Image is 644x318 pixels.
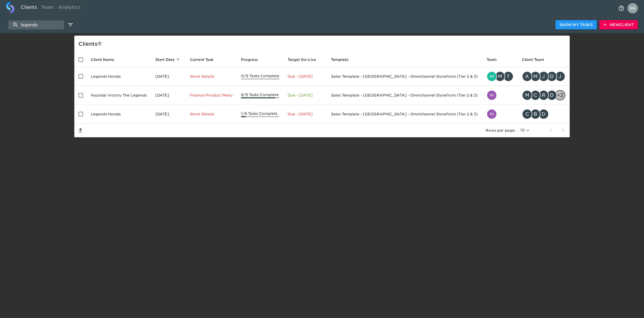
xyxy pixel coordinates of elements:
div: T [503,71,513,82]
img: mia.fisher@cdk.com [487,91,496,100]
span: Team [487,57,503,63]
select: rows per page [518,126,531,134]
div: D [547,71,557,82]
td: [DATE] [151,67,186,86]
div: C [522,109,532,119]
p: Finance Product Menu [190,93,233,98]
img: mia.fisher@cdk.com [487,109,496,119]
span: Show My Tasks [560,22,593,28]
button: notifications [615,2,627,14]
div: M [522,90,532,100]
td: Hyundai Victory The Legends [87,86,151,105]
img: logo [6,2,14,13]
span: Template [331,57,355,63]
td: Legends Honda [87,67,151,86]
p: Due - [DATE] [288,93,323,98]
p: Rows per page: [486,128,516,133]
div: A [522,71,532,82]
td: Legends Honda [87,105,151,124]
div: M [495,71,505,82]
div: ari.frost@roadster.com, mike.crothers@roadster.com, teddy.turner@roadster.com [487,71,514,82]
span: This is the next Task in this Hub that should be completed [190,57,214,63]
div: D [538,109,549,119]
a: Team [39,2,56,14]
button: edit [66,20,75,29]
p: Store Details [190,112,233,117]
td: 8/9 Tasks Complete [237,86,284,105]
td: Sales Template - [GEOGRAPHIC_DATA] - Omnichannel Storefront (Tier 2 & 3) [327,105,482,124]
div: ashley.frazier@eleadcrm.com, marc.piccuito@eleadcrm.com, jazmyn.rivera@eleadcrm.com, dlett@legend... [522,71,566,82]
input: search [8,20,64,29]
button: Save List [74,124,87,137]
p: Due - [DATE] [288,74,323,79]
a: Analytics [56,2,82,14]
img: ari.frost@roadster.com [487,72,496,81]
span: Calculated based on the start date and the duration of all Tasks contained in this Hub. [288,57,316,63]
p: Due - [DATE] [288,112,323,117]
div: mia.fisher@roadster.com, chris@digital1group.com, rriegel@victorykc.com, dhodge@victorykc.com, gc... [522,90,566,100]
button: Show My Tasks [556,20,597,30]
div: C [530,90,541,100]
div: mia.fisher@cdk.com [487,109,514,119]
div: R [538,90,549,100]
div: B [530,109,541,119]
td: [DATE] [151,105,186,124]
button: NewClient [599,20,638,30]
div: + 2 [555,90,565,100]
div: Client s [78,40,568,48]
td: 0/9 Tasks Complete [237,67,284,86]
div: J [538,71,549,82]
div: D [547,90,557,100]
div: chendrix@legendshonda.com, bbogdanski@baxterauto.com, Dlett@legendshonda.com [522,109,566,119]
svg: This is a list of all of your clients and clients shared with you [98,42,102,46]
div: mia.fisher@cdk.com [487,90,514,100]
img: Profile [627,3,638,13]
span: Progress [241,57,264,63]
td: Sales Template - [GEOGRAPHIC_DATA] - Omnichannel Storefront (Tier 2 & 3) [327,86,482,105]
div: J [555,71,565,82]
td: Sales Template - [GEOGRAPHIC_DATA] - Omnichannel Storefront (Tier 2 & 3) [327,67,482,86]
td: 1/8 Tasks Complete [237,105,284,124]
td: [DATE] [151,86,186,105]
span: Current Task [190,57,220,63]
span: Target Go-Live [288,57,323,63]
span: New Client [603,22,634,28]
span: Client Team [522,57,551,63]
a: Clients [19,2,39,14]
table: enhanced table [74,52,570,137]
div: M [530,71,541,82]
p: Store Details [190,74,233,79]
span: Start Date [155,57,181,63]
span: Client Name [91,57,121,63]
